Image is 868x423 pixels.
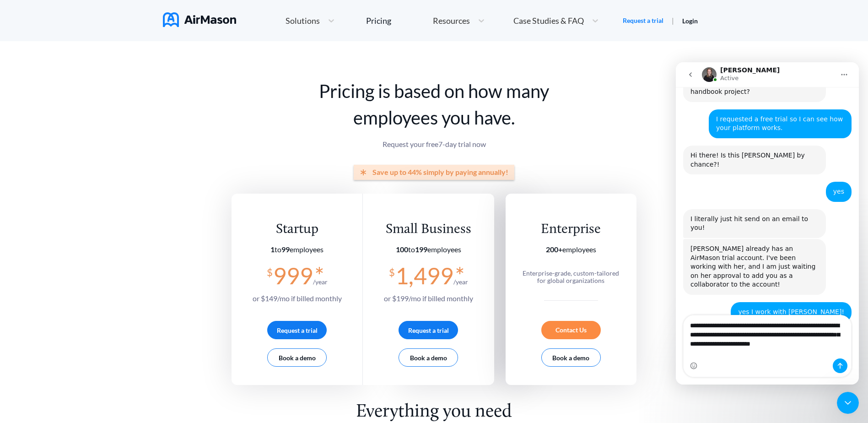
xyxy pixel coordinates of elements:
h1: Pricing is based on how many employees you have. [232,78,636,131]
div: Contact Us [541,321,601,339]
button: Request a trial [399,321,458,339]
span: or $ 149 /mo if billed monthly [253,294,342,303]
b: 200+ [546,245,562,254]
div: Pricing [366,16,391,25]
span: Solutions [286,16,320,25]
button: Book a demo [267,348,327,367]
span: Save up to 44% simply by paying annually! [372,168,508,176]
iframe: Intercom live chat [837,392,859,414]
p: Request your free 7 -day trial now [232,140,636,148]
b: 99 [281,245,290,254]
span: Enterprise-grade, custom-tailored for global organizations [523,269,619,284]
a: Login [682,17,698,25]
span: $ [267,263,273,278]
b: 199 [415,245,427,254]
div: Small Business [384,221,473,238]
span: 999 [273,262,313,289]
img: AirMason Logo [163,12,236,27]
div: Startup [253,221,342,238]
span: or $ 199 /mo if billed monthly [384,294,473,303]
span: | [672,16,674,25]
div: Enterprise [518,221,624,238]
section: employees [518,245,624,254]
b: 100 [396,245,408,254]
b: 1 [270,245,275,254]
button: Book a demo [399,348,458,367]
span: $ [389,263,395,278]
section: employees [253,245,342,254]
a: Request a trial [623,16,663,25]
a: Pricing [366,12,391,29]
span: to [270,245,290,254]
span: to [396,245,427,254]
button: Request a trial [267,321,327,339]
section: employees [384,245,473,254]
span: Case Studies & FAQ [513,16,584,25]
iframe: Intercom live chat [676,62,859,385]
button: Book a demo [541,348,601,367]
span: 1,499 [395,262,453,289]
span: Resources [433,16,470,25]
